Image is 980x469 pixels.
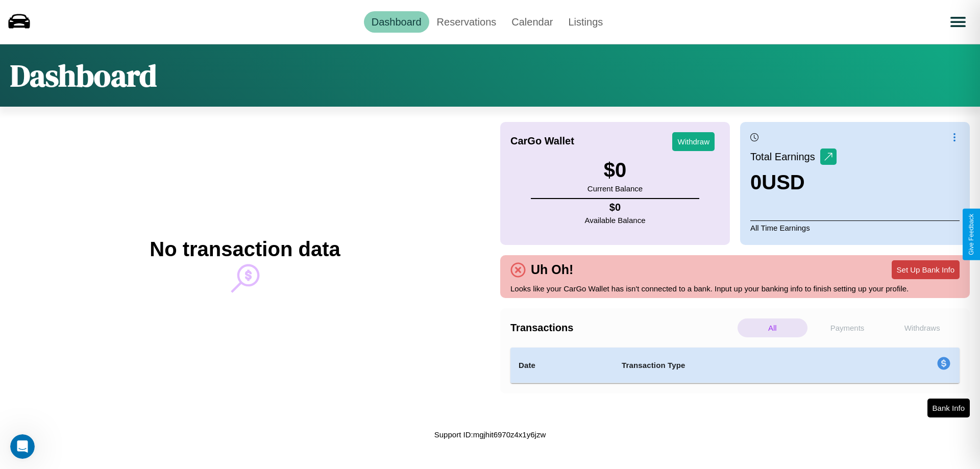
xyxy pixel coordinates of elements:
[150,238,340,261] h2: No transaction data
[10,55,157,96] h1: Dashboard
[429,11,504,33] a: Reservations
[944,8,972,36] button: Open menu
[510,135,574,147] h4: CarGo Wallet
[750,220,960,235] p: All Time Earnings
[560,11,610,33] a: Listings
[672,132,715,151] button: Withdraw
[10,434,35,459] iframe: Intercom live chat
[892,260,960,279] button: Set Up Bank Info
[927,399,970,417] button: Bank Info
[968,214,975,255] div: Give Feedback
[526,262,578,277] h4: Uh Oh!
[585,202,646,213] h4: $ 0
[519,359,605,372] h4: Date
[750,147,820,166] p: Total Earnings
[510,282,960,295] p: Looks like your CarGo Wallet has isn't connected to a bank. Input up your banking info to finish ...
[587,182,643,195] p: Current Balance
[587,159,643,182] h3: $ 0
[364,11,429,33] a: Dashboard
[622,359,853,372] h4: Transaction Type
[813,318,883,337] p: Payments
[887,318,957,337] p: Withdraws
[738,318,807,337] p: All
[504,11,560,33] a: Calendar
[510,348,960,383] table: simple table
[585,213,646,227] p: Available Balance
[434,428,546,441] p: Support ID: mgjhit6970z4x1y6jzw
[510,322,735,334] h4: Transactions
[750,171,837,194] h3: 0 USD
